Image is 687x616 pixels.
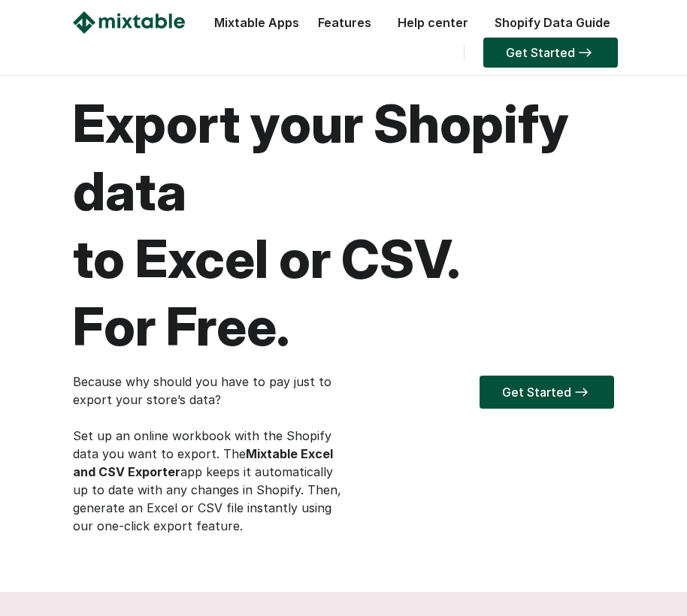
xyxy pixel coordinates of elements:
h1: Export your Shopify data to Excel or CSV. For Free. [73,90,614,361]
a: Features [310,15,379,30]
img: Mixtable logo [73,11,185,34]
div: Mixtable Apps [207,11,299,41]
a: Help center [390,15,476,30]
img: arrow-right.svg [575,48,595,57]
a: Get Started [480,376,614,409]
img: arrow-right.svg [571,388,592,397]
a: Shopify Data Guide [487,15,618,30]
a: Get Started [483,38,618,68]
p: Because why should you have to pay just to export your store’s data? Set up an online workbook wi... [73,373,343,535]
